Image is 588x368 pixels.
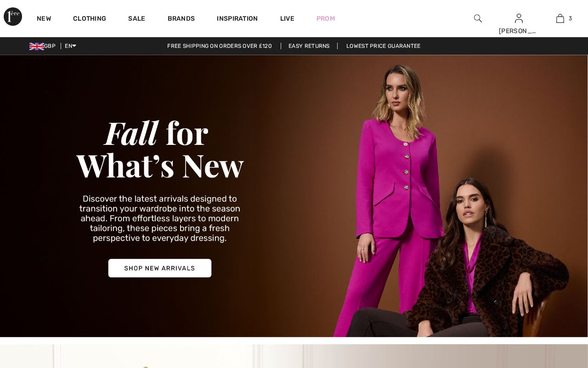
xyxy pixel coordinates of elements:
[515,13,523,24] img: My Info
[4,7,22,26] img: 1ère Avenue
[317,14,335,23] a: Prom
[128,15,145,24] a: Sale
[217,15,258,24] span: Inspiration
[65,43,76,49] span: EN
[569,14,572,23] span: 3
[339,43,428,49] a: Lowest Price Guarantee
[499,26,539,36] div: [PERSON_NAME]
[540,13,580,24] a: 3
[29,43,44,50] img: UK Pound
[515,14,523,23] a: Sign In
[73,15,106,24] a: Clothing
[556,13,564,24] img: My Bag
[474,13,482,24] img: search the website
[160,43,279,49] a: Free shipping on orders over ₤120
[281,43,338,49] a: Easy Returns
[29,43,59,49] span: GBP
[37,15,51,24] a: New
[168,15,195,24] a: Brands
[280,14,294,23] a: Live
